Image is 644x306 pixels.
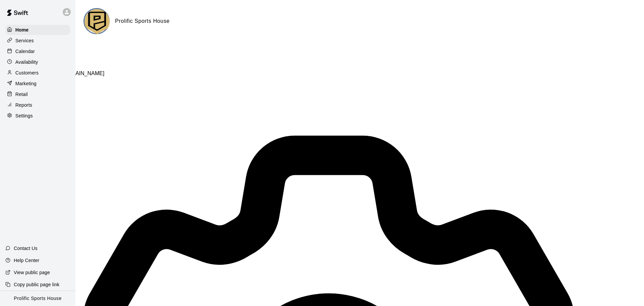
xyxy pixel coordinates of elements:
[15,112,33,119] p: Settings
[15,37,34,44] p: Services
[15,59,38,65] p: Availability
[15,80,37,87] p: Marketing
[115,17,170,25] h6: Prolific Sports House
[14,257,39,264] p: Help Center
[13,59,644,65] p: Catch Corner
[14,281,59,288] p: Copy public page link
[15,91,28,98] p: Retail
[15,102,32,108] p: Reports
[85,9,110,34] img: Prolific Sports House logo
[14,245,38,252] p: Contact Us
[15,69,39,76] p: Customers
[14,269,50,276] p: View public page
[14,295,61,302] p: Prolific Sports House
[15,27,29,33] p: Home
[15,48,35,55] p: Calendar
